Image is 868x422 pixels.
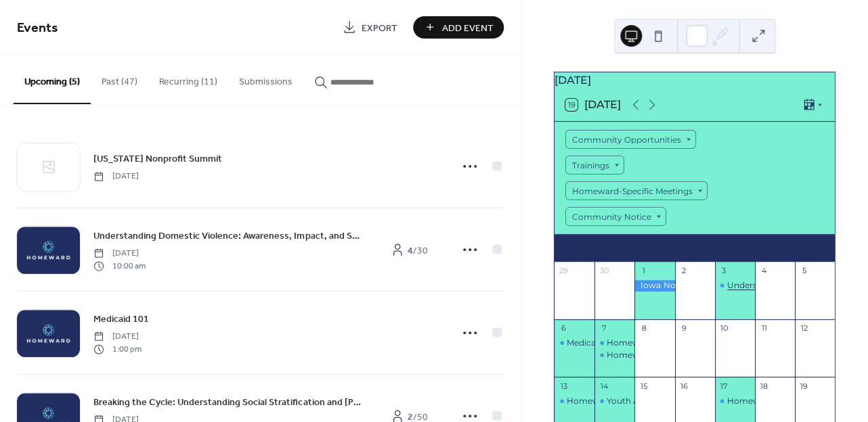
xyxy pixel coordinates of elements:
div: Wed [639,235,676,262]
div: 2 [679,266,689,276]
div: 5 [799,266,809,276]
div: Understanding Domestic Violence: Awareness, Impact, and Support [715,280,755,291]
span: [DATE] [93,331,142,343]
button: Recurring (11) [148,55,228,103]
div: 1 [638,266,649,276]
button: Submissions [228,55,303,103]
a: Medicaid 101 [93,311,149,327]
div: Youth Action Council Leadership Meeting [594,396,634,407]
div: 18 [759,381,769,391]
span: 10:00 am [93,260,146,272]
div: 11 [759,323,769,333]
span: Medicaid 101 [93,312,149,327]
button: 19[DATE] [561,95,626,114]
div: Homeward Director's Advisory Council [607,350,766,361]
div: Medicaid 101 [555,337,594,349]
div: 19 [799,381,809,391]
div: 7 [599,323,609,333]
span: [DATE] [93,248,146,260]
div: Homeward Director's Advisory Council [594,350,634,361]
div: Medicaid 101 [567,337,616,349]
a: 4/30 [375,239,443,261]
span: Add Event [442,21,494,35]
span: Understanding Domestic Violence: Awareness, Impact, and Support [93,229,362,243]
span: Export [362,21,397,35]
span: [DATE] [93,170,139,183]
div: 13 [559,381,569,391]
div: 14 [599,381,609,391]
div: 29 [559,266,569,276]
span: Events [17,15,58,41]
div: Homeward Finance Committee [607,337,737,349]
div: 12 [799,323,809,333]
span: 1:00 pm [93,343,142,355]
div: Youth Action Council Leadership Meeting [607,396,775,407]
div: 16 [679,381,689,391]
div: 9 [679,323,689,333]
div: Homeward Finance Committee [594,337,634,349]
div: 8 [638,323,649,333]
div: Sun [787,235,824,262]
span: Breaking the Cycle: Understanding Social Stratification and [PERSON_NAME]'s Interconnected Roots [93,396,362,410]
div: Tue [603,235,640,262]
div: 15 [638,381,649,391]
a: [US_STATE] Nonprofit Summit [93,151,222,166]
div: Thu [676,235,714,262]
div: 6 [559,323,569,333]
button: Add Event [413,16,504,39]
span: / 30 [408,243,428,258]
span: [US_STATE] Nonprofit Summit [93,152,222,166]
button: Upcoming (5) [14,55,91,104]
div: Homeward Board Meeting [567,396,676,407]
div: Homeward Board Meeting [555,396,594,407]
a: Understanding Domestic Violence: Awareness, Impact, and Support [93,228,362,243]
div: Mon [565,235,603,262]
a: Breaking the Cycle: Understanding Social Stratification and [PERSON_NAME]'s Interconnected Roots [93,394,362,410]
div: Iowa Nonprofit Summit [634,280,674,291]
div: Sat [750,235,787,262]
div: Fri [713,235,750,262]
div: Homeward Communications Committee [715,396,755,407]
a: Export [332,16,408,39]
button: Past (47) [91,55,148,103]
div: 17 [719,381,729,391]
b: 4 [408,241,413,260]
div: 4 [759,266,769,276]
div: [DATE] [555,72,835,89]
div: 10 [719,323,729,333]
div: 3 [719,266,729,276]
div: 30 [599,266,609,276]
